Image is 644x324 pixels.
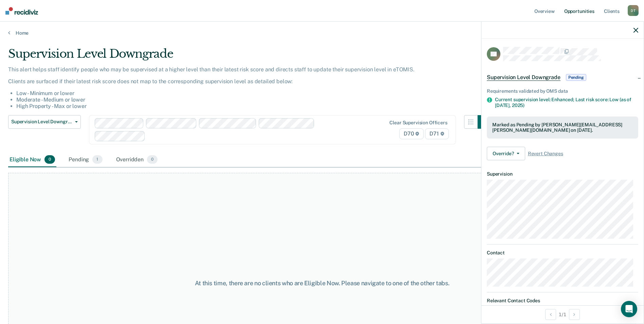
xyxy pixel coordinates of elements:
div: Supervision Level Downgrade [8,47,491,66]
span: 1 [92,155,102,164]
div: Clear supervision officers [389,120,447,126]
p: This alert helps staff identify people who may be supervised at a higher level than their latest ... [8,66,491,73]
span: Supervision Level Downgrade [11,119,72,125]
span: D70 [399,128,424,139]
li: Low - Minimum or lower [16,90,491,96]
button: Override? [487,147,525,160]
div: Supervision Level DowngradePending [481,67,644,88]
span: Pending [566,74,586,81]
img: Recidiviz [5,7,38,15]
p: Clients are surfaced if their latest risk score does not map to the corresponding supervision lev... [8,78,491,85]
dt: Relevant Contact Codes [487,298,638,304]
span: Revert Changes [528,151,563,157]
div: D T [628,5,639,16]
li: High Property - Max or lower [16,103,491,109]
span: 0 [44,155,55,164]
span: D71 [425,128,448,139]
button: Next Opportunity [569,309,580,320]
dt: Contact [487,250,638,256]
div: At this time, there are no clients who are Eligible Now. Please navigate to one of the other tabs. [165,280,479,287]
button: Previous Opportunity [545,309,556,320]
div: 1 / 1 [481,305,644,323]
div: Open Intercom Messenger [621,301,637,317]
div: Marked as Pending by [PERSON_NAME][EMAIL_ADDRESS][PERSON_NAME][DOMAIN_NAME] on [DATE]. [492,122,633,133]
li: Moderate - Medium or lower [16,96,491,103]
span: 0 [147,155,158,164]
div: Eligible Now [8,152,56,167]
span: 2025) [512,103,525,108]
span: Supervision Level Downgrade [487,74,560,81]
dt: Supervision [487,171,638,177]
a: Home [8,30,636,36]
div: Requirements validated by OMS data [487,88,638,94]
div: Overridden [115,152,159,167]
div: Current supervision level: Enhanced; Last risk score: Low (as of [DATE], [495,97,638,108]
div: Pending [67,152,104,167]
